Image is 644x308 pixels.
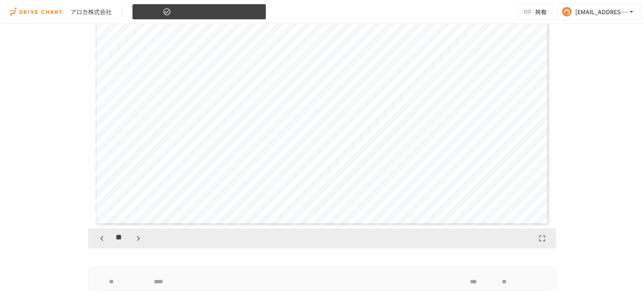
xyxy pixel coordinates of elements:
[10,5,64,18] img: i9VDDS9JuLRLX3JIUyK59LcYp6Y9cayLPHs4hOxMB9W
[70,8,112,16] div: アロカ株式会社
[557,3,641,20] button: [EMAIL_ADDRESS][DOMAIN_NAME]
[535,7,547,16] span: 共有
[575,7,627,17] div: [EMAIL_ADDRESS][DOMAIN_NAME]
[518,3,553,20] button: 共有
[132,4,266,20] button: 振り返り
[138,7,161,17] span: 振り返り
